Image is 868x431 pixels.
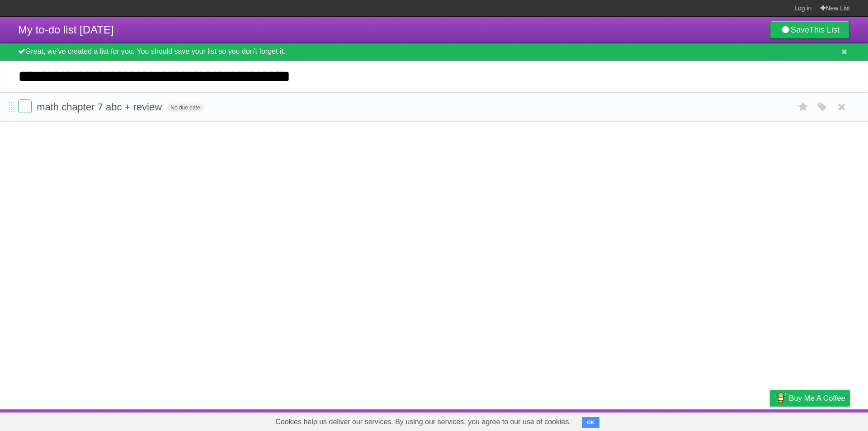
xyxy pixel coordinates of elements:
a: Privacy [758,412,782,429]
a: Terms [727,412,747,429]
a: Buy me a coffee [770,390,850,407]
label: Done [18,99,32,113]
a: Suggest a feature [793,412,850,429]
span: No due date [167,104,203,112]
span: Buy me a coffee [789,390,845,406]
a: About [650,412,669,429]
span: Cookies help us deliver our services. By using our services, you agree to our use of cookies. [266,413,580,431]
a: Developers [679,412,716,429]
span: math chapter 7 abc + review [37,101,164,113]
b: This List [809,25,840,34]
span: My to-do list [DATE] [18,24,114,36]
img: Buy me a coffee [774,390,787,406]
button: OK [582,417,599,428]
a: SaveThis List [770,21,850,39]
label: Star task [795,99,812,114]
